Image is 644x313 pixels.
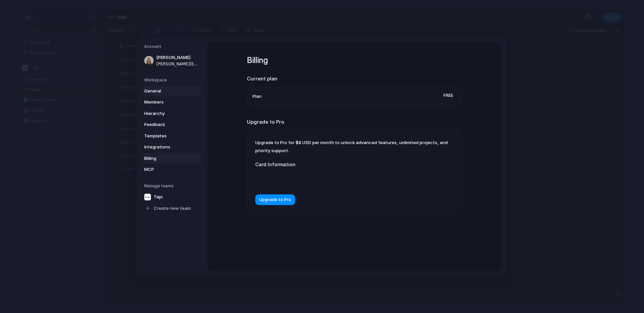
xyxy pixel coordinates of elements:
[144,183,201,189] h5: Manage teams
[261,176,384,182] iframe: Secure card payment input frame
[142,142,201,152] a: Integrations
[259,196,291,203] span: Upgrade to Pro
[142,153,201,164] a: Billing
[255,161,389,168] label: Card Information
[154,193,163,200] span: Tapi
[255,140,448,153] span: Upgrade to Pro for $8 USD per month to unlock advanced features, unlimited projects, and priority...
[142,130,201,141] a: Templates
[154,205,191,211] span: Create new team
[144,121,187,128] span: Feedback
[142,108,201,119] a: Hierarchy
[144,110,187,117] span: Hierarchy
[156,61,199,67] span: [PERSON_NAME][EMAIL_ADDRESS][DOMAIN_NAME]
[247,118,462,126] h2: Upgrade to Pro
[144,44,201,50] h5: Account
[156,54,199,61] span: [PERSON_NAME]
[144,87,187,94] span: General
[247,54,462,66] h1: Billing
[144,132,187,139] span: Templates
[142,191,201,202] a: Tapi
[247,75,462,83] h2: Current plan
[144,144,187,150] span: Integrations
[441,91,456,100] span: Free
[253,93,262,100] span: Plan
[144,99,187,106] span: Members
[142,97,201,108] a: Members
[144,166,187,173] span: MCP
[142,85,201,96] a: General
[142,52,201,69] a: [PERSON_NAME][PERSON_NAME][EMAIL_ADDRESS][DOMAIN_NAME]
[144,155,187,162] span: Billing
[142,119,201,130] a: Feedback
[142,203,201,213] a: Create new team
[144,77,201,83] h5: Workspace
[142,164,201,175] a: MCP
[255,194,295,205] button: Upgrade to Pro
